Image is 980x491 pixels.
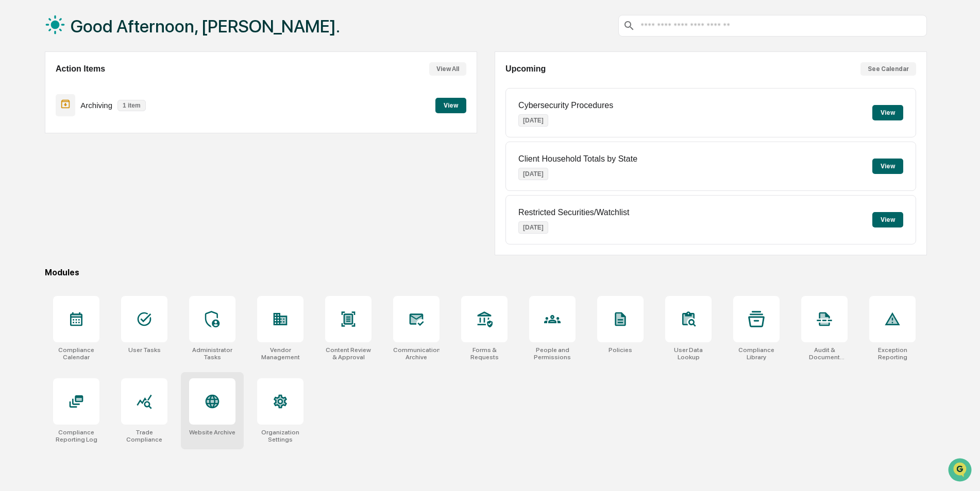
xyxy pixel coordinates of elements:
[609,346,632,354] div: Policies
[21,149,65,160] span: Data Lookup
[505,64,546,74] h2: Upcoming
[257,346,303,361] div: Vendor Management
[518,154,637,164] p: Client Household Totals by State
[518,208,629,217] p: Restricted Securities/Watchlist
[189,346,235,361] div: Administrator Tasks
[435,98,466,113] button: View
[121,429,167,443] div: Trade Compliance
[10,79,29,97] img: 1746055101610-c473b297-6a78-478c-a979-82029cc54cd1
[10,131,19,139] div: 🖐️
[73,174,125,182] a: Powered byPylon
[435,100,466,110] a: View
[801,346,848,361] div: Audit & Document Logs
[10,22,188,38] p: How can we help?
[53,429,99,443] div: Compliance Reporting Log
[75,131,83,139] div: 🗄️
[35,79,169,89] div: Start new chat
[71,126,132,144] a: 🗄️Attestations
[733,346,780,361] div: Compliance Library
[393,346,440,361] div: Communications Archive
[529,346,576,361] div: People and Permissions
[518,101,613,110] p: Cybersecurity Procedures
[53,346,99,361] div: Compliance Calendar
[947,457,975,485] iframe: Open customer support
[869,346,916,361] div: Exception Reporting
[461,346,508,361] div: Forms & Requests
[85,130,128,140] span: Attestations
[189,429,235,436] div: Website Archive
[518,221,548,234] p: [DATE]
[175,82,188,94] button: Start new chat
[6,126,71,144] a: 🖐️Preclearance
[429,62,466,76] button: View All
[21,130,66,140] span: Preclearance
[665,346,712,361] div: User Data Lookup
[872,159,903,174] button: View
[10,150,19,159] div: 🔎
[128,346,161,354] div: User Tasks
[872,212,903,227] button: View
[518,168,548,180] p: [DATE]
[518,114,548,127] p: [DATE]
[80,101,112,110] p: Archiving
[117,100,146,111] p: 1 item
[860,62,916,76] button: See Calendar
[257,429,303,443] div: Organization Settings
[325,346,371,361] div: Content Review & Approval
[71,16,340,37] h1: Good Afternoon, [PERSON_NAME].
[35,89,130,97] div: We're available if you need us!
[45,268,927,277] div: Modules
[103,174,125,182] span: Pylon
[6,145,69,164] a: 🔎Data Lookup
[872,105,903,120] button: View
[56,64,105,74] h2: Action Items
